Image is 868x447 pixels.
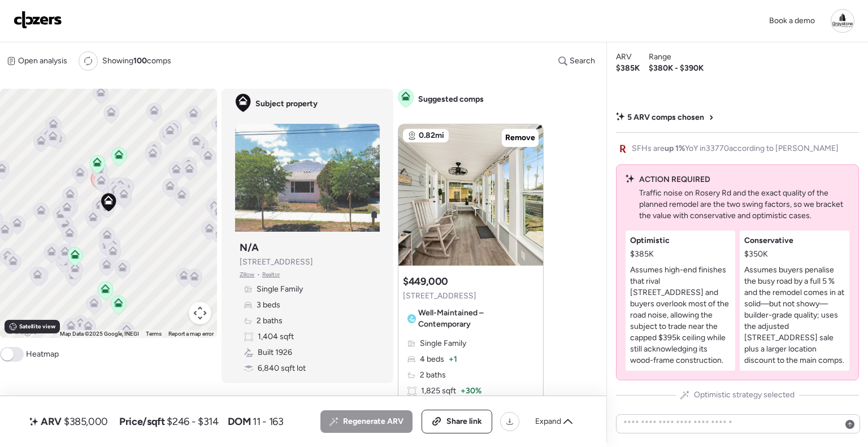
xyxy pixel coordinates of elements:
[258,363,306,374] span: 6,840 sqft lot
[64,415,108,428] span: $385,000
[420,354,444,365] span: 4 beds
[3,323,40,338] img: Google
[632,143,839,154] span: SFHs are YoY in 33770 according to [PERSON_NAME]
[60,331,139,337] span: Map Data ©2025 Google, INEGI
[255,98,318,110] span: Subject property
[146,331,162,337] a: Terms
[418,94,484,105] span: Suggested comps
[133,56,147,66] span: 100
[744,249,768,260] span: $350K
[403,290,476,302] span: [STREET_ADDRESS]
[14,11,62,29] img: Logo
[461,385,481,397] span: + 30%
[253,415,283,428] span: 11 - 163
[616,63,640,74] span: $385K
[630,235,670,246] span: Optimistic
[420,338,466,349] span: Single Family
[403,275,448,288] h3: $449,000
[627,112,704,123] span: 5 ARV comps chosen
[262,270,280,279] span: Realtor
[420,370,446,381] span: 2 baths
[649,63,704,74] span: $380K - $390K
[257,270,260,279] span: •
[257,315,283,327] span: 2 baths
[421,385,456,397] span: 1,825 sqft
[240,241,259,254] h3: N/A
[446,416,482,427] span: Share link
[257,300,280,311] span: 3 beds
[639,188,849,222] p: Traffic noise on Rosery Rd and the exact quality of the planned remodel are the two swing factors...
[41,415,62,428] span: ARV
[257,284,303,295] span: Single Family
[189,302,211,324] button: Map camera controls
[119,415,164,428] span: Price/sqft
[228,415,251,428] span: DOM
[694,389,795,401] span: Optimistic strategy selected
[418,307,534,330] span: Well-Maintained – Contemporary
[616,51,632,63] span: ARV
[535,416,561,427] span: Expand
[639,174,710,185] span: ACTION REQUIRED
[240,270,255,279] span: Zillow
[505,132,535,144] span: Remove
[649,51,671,63] span: Range
[744,235,793,246] span: Conservative
[343,416,403,427] span: Regenerate ARV
[26,349,59,360] span: Heatmap
[769,16,815,25] span: Book a demo
[258,347,292,358] span: Built 1926
[240,257,313,268] span: [STREET_ADDRESS]
[167,415,218,428] span: $246 - $314
[630,249,654,260] span: $385K
[258,331,294,342] span: 1,404 sqft
[19,322,55,331] span: Satellite view
[419,130,444,141] span: 0.82mi
[168,331,214,337] a: Report a map error
[102,55,171,67] span: Showing comps
[570,55,595,67] span: Search
[630,264,731,366] p: Assumes high-end finishes that rival [STREET_ADDRESS] and buyers overlook most of the road noise,...
[744,264,845,366] p: Assumes buyers penalise the busy road by a full 5 % and the remodel comes in at solid—but not sho...
[665,144,685,153] span: up 1%
[449,354,457,365] span: + 1
[18,55,67,67] span: Open analysis
[3,323,40,338] a: Open this area in Google Maps (opens a new window)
